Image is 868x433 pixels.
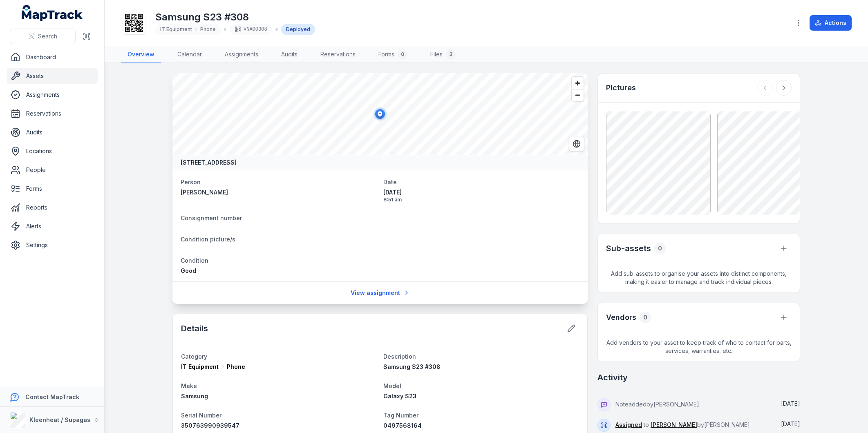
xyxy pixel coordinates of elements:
[781,420,800,427] time: 18/08/2025, 8:51:07 am
[640,312,651,323] div: 0
[181,188,377,196] a: [PERSON_NAME]
[218,46,265,63] a: Assignments
[230,24,272,35] div: VNA00308
[781,400,800,407] span: [DATE]
[7,49,98,65] a: Dashboard
[281,24,315,35] div: Deployed
[181,214,242,221] span: Consignment number
[7,237,98,253] a: Settings
[654,243,666,254] div: 0
[7,68,98,84] a: Assets
[598,332,800,362] span: Add vendors to your asset to keep track of who to contact for parts, services, warranties, etc.
[181,422,239,429] span: 350763990939547
[446,49,456,59] div: 3
[314,46,362,63] a: Reservations
[181,236,235,243] span: Condition picture/s
[781,400,800,407] time: 18/08/2025, 8:51:43 am
[25,393,79,400] strong: Contact MapTrack
[7,143,98,159] a: Locations
[383,188,579,203] time: 18/08/2025, 8:51:07 am
[424,46,462,63] a: Files3
[781,420,800,427] span: [DATE]
[155,11,315,24] h1: Samsung S23 #308
[383,393,416,400] span: Galaxy S23
[181,267,196,274] span: Good
[38,32,57,40] span: Search
[383,196,579,203] span: 8:51 am
[181,393,208,400] span: Samsung
[7,105,98,122] a: Reservations
[7,87,98,103] a: Assignments
[172,73,588,155] canvas: Map
[345,285,415,301] a: View assignment
[598,263,800,292] span: Add sub-assets to organise your assets into distinct components, making it easier to manage and t...
[606,312,636,323] h3: Vendors
[121,46,161,63] a: Overview
[597,372,628,383] h2: Activity
[7,162,98,178] a: People
[383,363,441,370] span: Samsung S23 #308
[181,382,197,389] span: Make
[615,421,750,428] span: to by [PERSON_NAME]
[29,416,90,423] strong: Kleenheat / Supagas
[7,218,98,234] a: Alerts
[160,26,192,33] span: IT Equipment
[181,179,201,185] span: Person
[572,89,584,101] button: Zoom out
[10,29,76,44] button: Search
[181,323,208,334] h2: Details
[383,188,579,196] span: [DATE]
[181,257,208,264] span: Condition
[22,5,83,21] a: MapTrack
[615,421,642,429] a: Assigned
[398,49,407,59] div: 0
[7,124,98,141] a: Audits
[181,412,221,419] span: Serial Number
[275,46,304,63] a: Audits
[7,199,98,216] a: Reports
[200,26,216,33] span: Phone
[181,353,207,360] span: Category
[383,179,397,185] span: Date
[181,363,219,371] span: IT Equipment
[606,82,636,94] h3: Pictures
[383,412,418,419] span: Tag Number
[569,136,584,152] button: Switch to Satellite View
[181,158,237,167] strong: [STREET_ADDRESS]
[810,15,852,31] button: Actions
[572,77,584,89] button: Zoom in
[383,353,416,360] span: Description
[615,401,699,408] span: Note added by [PERSON_NAME]
[606,243,651,254] h2: Sub-assets
[383,422,422,429] span: 0497568164
[651,421,697,429] a: [PERSON_NAME]
[383,382,401,389] span: Model
[372,46,414,63] a: Forms0
[171,46,208,63] a: Calendar
[227,363,245,371] span: Phone
[7,181,98,197] a: Forms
